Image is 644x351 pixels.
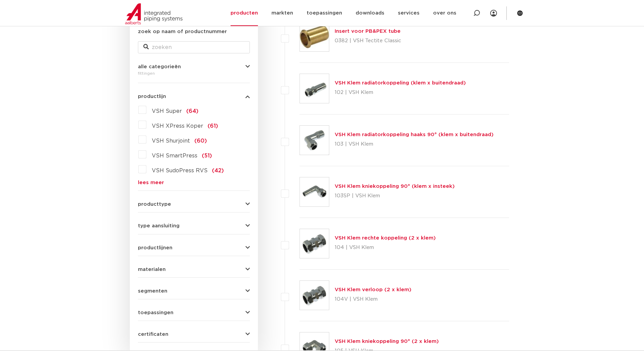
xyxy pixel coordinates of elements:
span: toepassingen [138,310,173,315]
span: (60) [194,138,207,144]
button: type aansluiting [138,223,250,228]
img: Thumbnail for VSH Klem radiatorkoppeling haaks 90° (klem x buitendraad) [300,126,329,155]
input: zoeken [138,41,250,53]
p: 104 | VSH Klem [335,242,436,253]
button: materialen [138,267,250,272]
span: productlijn [138,94,166,99]
img: Thumbnail for VSH Klem kniekoppeling 90° (klem x insteek) [300,177,329,206]
div: fittingen [138,69,250,77]
span: certificaten [138,332,168,337]
a: Insert voor PB&PEX tube [335,29,401,34]
button: producttype [138,202,250,207]
span: segmenten [138,289,167,294]
a: VSH Klem radiatorkoppeling haaks 90° (klem x buitendraad) [335,132,494,137]
span: VSH XPress Koper [152,123,203,129]
label: zoek op naam of productnummer [138,28,227,36]
p: 103 | VSH Klem [335,139,494,150]
span: VSH Shurjoint [152,138,190,144]
button: segmenten [138,289,250,294]
span: productlijnen [138,245,172,250]
span: (51) [202,153,212,158]
img: Thumbnail for Insert voor PB&PEX tube [300,22,329,51]
img: Thumbnail for VSH Klem rechte koppeling (2 x klem) [300,229,329,258]
p: 104V | VSH Klem [335,294,411,305]
span: alle categorieën [138,64,181,69]
span: VSH SudoPress RVS [152,168,208,173]
a: VSH Klem rechte koppeling (2 x klem) [335,235,436,241]
a: VSH Klem radiatorkoppeling (klem x buitendraad) [335,80,466,85]
span: VSH Super [152,108,182,114]
span: producttype [138,202,171,207]
p: 102 | VSH Klem [335,87,466,98]
a: lees meer [138,180,250,185]
span: (64) [186,108,198,114]
a: VSH Klem kniekoppeling 90° (2 x klem) [335,339,439,344]
p: 0382 | VSH Tectite Classic [335,35,401,46]
button: toepassingen [138,310,250,315]
span: (42) [212,168,224,173]
button: productlijn [138,94,250,99]
button: alle categorieën [138,64,250,69]
span: type aansluiting [138,223,180,228]
span: (61) [208,123,218,129]
span: materialen [138,267,166,272]
p: 103SP | VSH Klem [335,191,455,201]
span: VSH SmartPress [152,153,197,158]
img: Thumbnail for VSH Klem verloop (2 x klem) [300,281,329,310]
button: certificaten [138,332,250,337]
a: VSH Klem verloop (2 x klem) [335,287,411,292]
a: VSH Klem kniekoppeling 90° (klem x insteek) [335,184,455,189]
img: Thumbnail for VSH Klem radiatorkoppeling (klem x buitendraad) [300,74,329,103]
button: productlijnen [138,245,250,250]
